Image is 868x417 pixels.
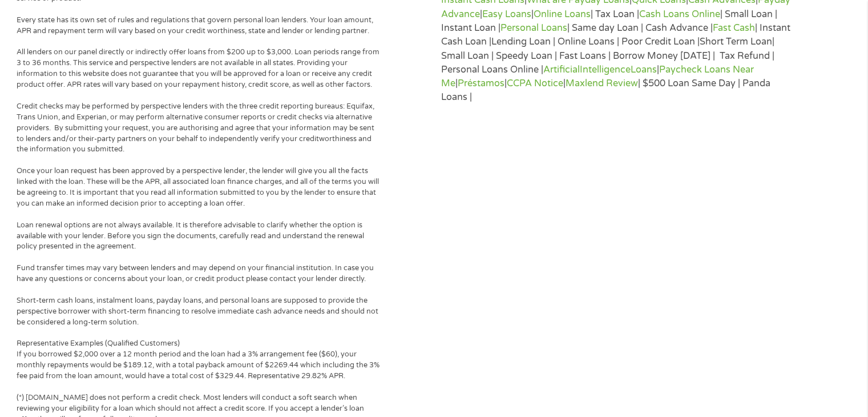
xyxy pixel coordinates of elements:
[17,263,383,284] p: Fund transfer times may vary between lenders and may depend on your financial institution. In cas...
[543,64,580,75] a: Artificial
[507,78,563,89] a: CCPA Notice
[441,64,754,89] a: Paycheck Loans Near Me
[580,64,631,75] a: Intelligence
[534,9,591,20] a: Online Loans
[566,78,638,89] a: Maxlend Review
[713,22,755,34] a: Fast Cash
[639,9,720,20] a: Cash Loans Online
[500,22,567,34] a: Personal Loans
[17,101,383,155] p: Credit checks may be performed by perspective lenders with the three credit reporting bureaus: Eq...
[17,338,383,382] p: Representative Examples (Qualified Customers) If you borrowed $2,000 over a 12 month period and t...
[17,166,383,209] p: Once your loan request has been approved by a perspective lender, the lender will give you all th...
[458,78,504,89] a: Préstamos
[631,64,657,75] a: Loans
[17,15,383,37] p: Every state has its own set of rules and regulations that govern personal loan lenders. Your loan...
[17,295,383,328] p: Short-term cash loans, instalment loans, payday loans, and personal loans are supposed to provide...
[482,9,531,20] a: Easy Loans
[17,220,383,252] p: Loan renewal options are not always available. It is therefore advisable to clarify whether the o...
[17,47,383,90] p: All lenders on our panel directly or indirectly offer loans from $200 up to $3,000. Loan periods ...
